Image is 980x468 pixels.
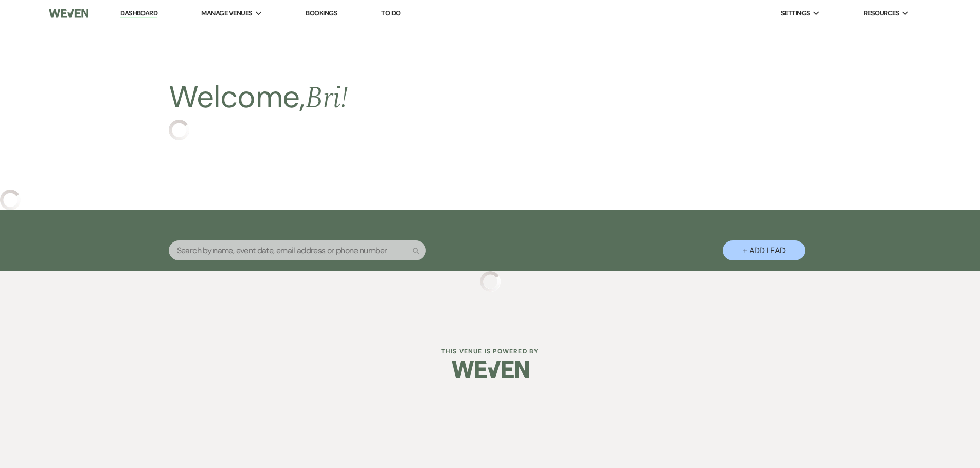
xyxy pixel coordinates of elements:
[169,240,426,260] input: Search by name, event date, email address or phone number
[381,9,400,17] a: To Do
[305,74,348,122] span: Bri !
[169,120,189,140] img: loading spinner
[864,8,899,18] span: Resources
[781,8,810,18] span: Settings
[723,240,805,260] button: + Add Lead
[49,3,88,24] img: Weven Logo
[201,8,252,18] span: Manage Venues
[120,9,157,18] a: Dashboard
[169,76,348,120] h2: Welcome,
[480,271,501,292] img: loading spinner
[452,351,529,387] img: Weven Logo
[306,9,337,17] a: Bookings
